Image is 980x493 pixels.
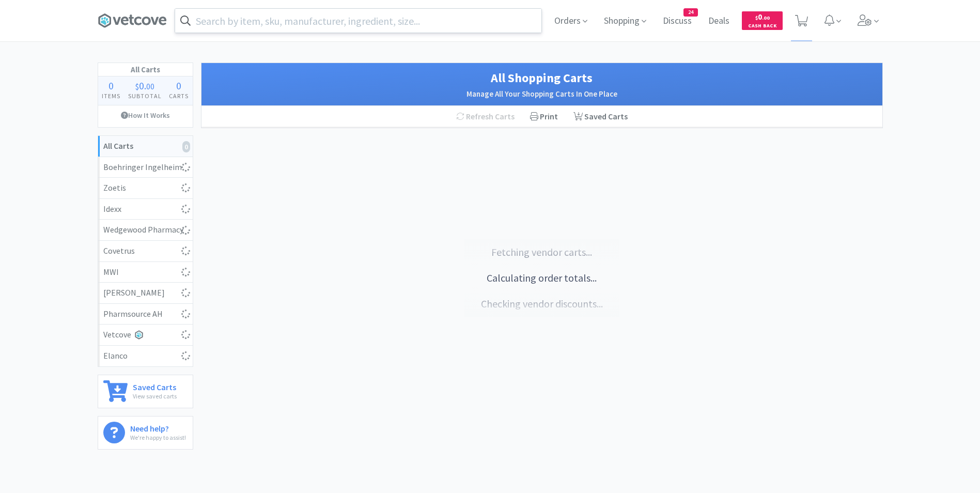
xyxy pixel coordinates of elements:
[704,17,734,26] a: Deals
[108,79,114,92] span: 0
[103,181,188,195] div: Zoetis
[742,7,783,35] a: $0.00Cash Back
[98,241,193,262] a: Covetrus
[98,63,193,76] h1: All Carts
[566,106,635,128] a: Saved Carts
[748,23,776,30] span: Cash Back
[98,304,193,325] a: Pharmsource AH
[98,105,193,125] a: How It Works
[103,307,188,321] div: Pharmsource AH
[103,161,188,174] div: Boehringer Ingelheim
[139,79,144,92] span: 0
[130,422,186,433] h6: Need help?
[176,79,181,92] span: 0
[98,220,193,241] a: Wedgewood Pharmacy
[98,346,193,366] a: Elanco
[146,81,154,91] span: 00
[684,9,697,16] span: 24
[755,14,758,21] span: $
[103,286,188,300] div: [PERSON_NAME]
[124,91,165,101] h4: Subtotal
[98,178,193,199] a: Zoetis
[103,244,188,258] div: Covetrus
[522,106,566,128] div: Print
[762,14,770,21] span: . 00
[212,68,872,88] h1: All Shopping Carts
[124,81,165,91] div: .
[103,141,133,151] strong: All Carts
[103,223,188,237] div: Wedgewood Pharmacy
[98,325,193,346] a: Vetcove
[755,12,770,22] span: 0
[103,349,188,363] div: Elanco
[98,157,193,178] a: Boehringer Ingelheim
[659,17,696,26] a: Discuss24
[448,106,522,128] div: Refresh Carts
[103,266,188,279] div: MWI
[103,328,188,342] div: Vetcove
[98,375,193,408] a: Saved CartsView saved carts
[98,262,193,283] a: MWI
[130,433,186,442] p: We're happy to assist!
[98,199,193,220] a: Idexx
[98,91,125,101] h4: Items
[98,136,193,157] a: All Carts0
[165,91,193,101] h4: Carts
[133,391,177,401] p: View saved carts
[182,141,190,152] i: 0
[212,88,872,100] h2: Manage All Your Shopping Carts In One Place
[135,81,139,91] span: $
[175,9,541,33] input: Search by item, sku, manufacturer, ingredient, size...
[103,203,188,216] div: Idexx
[133,380,177,391] h6: Saved Carts
[98,283,193,304] a: [PERSON_NAME]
